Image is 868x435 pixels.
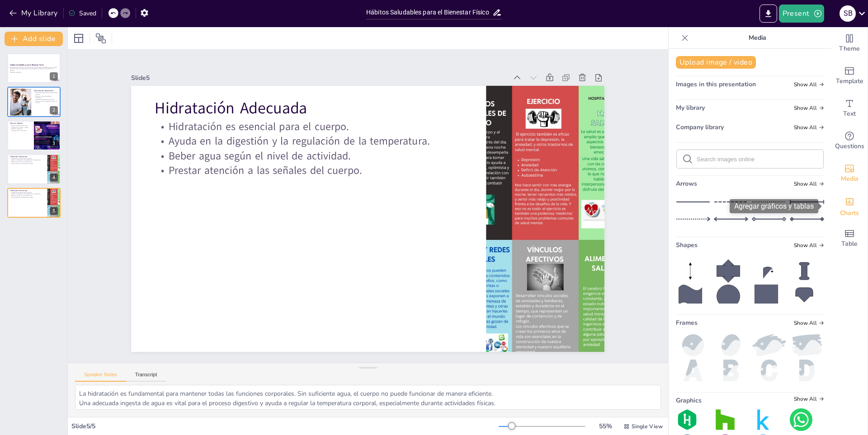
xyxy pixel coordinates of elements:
[10,163,45,164] p: Prestar atención a las señales del cuerpo.
[752,334,786,356] img: paint2.png
[7,6,61,20] button: My Library
[676,103,705,112] span: My library
[714,360,748,381] img: b.png
[692,27,822,49] p: Media
[714,334,748,356] img: oval.png
[160,126,468,173] p: Beber agua según el nivel de actividad.
[10,64,44,66] strong: Hábitos Saludables para el Bienestar Físico
[10,126,31,128] p: Fortalece los músculos y huesos.
[779,5,824,23] button: Present
[794,396,824,402] span: Show all
[10,122,31,125] p: Ejercicio Regular
[159,141,467,188] p: Prestar atención a las señales del cuerpo.
[34,100,58,103] p: Prevención de enfermedades a través de la dieta.
[841,239,858,249] span: Table
[7,121,61,150] div: 3
[75,385,661,410] textarea: La hidratación es fundamental para mantener todas las funciones corporales. Sin suficiente agua, ...
[831,125,868,157] div: Get real-time input from your audience
[794,242,824,248] span: Show all
[831,27,868,60] div: Change the overall theme
[843,109,856,119] span: Text
[835,141,864,151] span: Questions
[366,6,492,19] input: Insert title
[10,158,45,159] p: Hidratación es esencial para el cuerpo.
[162,112,470,159] p: Ayuda en la digestión y la regulación de la temperatura.
[50,106,58,114] div: 2
[10,189,45,192] p: Hidratación Adecuada
[632,423,663,430] span: Single View
[5,32,63,46] button: Add slide
[794,81,824,88] span: Show all
[7,87,61,117] div: 2
[34,89,58,92] p: Alimentación Balanceada
[841,174,859,184] span: Media
[126,372,166,382] button: Transcript
[676,396,702,405] span: Graphics
[71,422,499,430] div: Slide 5 / 5
[7,53,61,83] div: 1
[752,360,786,381] img: c.png
[676,123,724,131] span: Company library
[831,157,868,190] div: Add images, graphics, shapes or video
[831,222,868,255] div: Add a table
[75,372,126,382] button: Speaker Notes
[50,173,58,182] div: 4
[790,408,812,431] img: graphic
[676,360,710,381] img: a.png
[790,334,824,356] img: paint.png
[714,408,736,431] img: graphic
[676,80,756,89] span: Images in this presentation
[34,98,58,100] p: Variedad de alimentos es necesaria.
[34,92,58,95] p: Alimentación balanceada es esencial para la salud.
[34,95,58,98] p: Mantener un peso saludable es importante.
[50,72,58,80] div: 1
[840,208,859,218] span: Charts
[50,140,58,148] div: 3
[10,71,58,73] p: Generated with [URL]
[71,31,86,46] div: Layout
[676,56,756,69] button: Upload image / video
[594,422,616,430] div: 55 %
[95,33,106,44] span: Position
[164,97,471,144] p: Hidratación es esencial para el cuerpo.
[7,188,61,218] div: 5
[10,196,45,198] p: Prestar atención a las señales del cuerpo.
[831,92,868,125] div: Add text boxes
[752,408,774,431] img: graphic
[794,181,824,187] span: Show all
[676,318,698,327] span: Frames
[790,360,824,381] img: d.png
[759,5,777,23] button: Export to PowerPoint
[68,9,96,18] div: Saved
[10,161,45,163] p: Beber agua según el nivel de actividad.
[50,207,58,215] div: 5
[10,195,45,196] p: Beber agua según el nivel de actividad.
[794,320,824,326] span: Show all
[676,334,710,356] img: ball.png
[10,193,45,195] p: Ayuda en la digestión y la regulación de la temperatura.
[840,5,856,23] button: S B
[831,60,868,92] div: Add ready made slides
[676,241,698,249] span: Shapes
[794,124,824,131] span: Show all
[734,202,814,210] font: Agregar gráficos y tablas
[836,76,863,86] span: Template
[146,49,520,97] div: Slide 5
[10,128,31,130] p: Reducción del estrés.
[676,408,698,431] img: graphic
[676,179,697,188] span: Arrows
[7,154,61,184] div: 4
[10,125,31,126] p: Mejora la salud cardiovascular.
[10,159,45,161] p: Ayuda en la digestión y la regulación de la temperatura.
[840,5,856,22] div: S B
[697,156,818,163] input: Search images online
[165,75,474,130] p: Hidratación Adecuada
[10,192,45,193] p: Hidratación es esencial para el cuerpo.
[10,130,31,131] p: Importancia de la constancia.
[831,190,868,222] div: Add charts and graphs
[10,155,45,158] p: Hidratación Adecuada
[794,105,824,111] span: Show all
[10,66,58,71] p: Esta presentación aborda la importancia de mantener hábitos saludables para el cuidado del cuerpo...
[839,44,860,54] span: Theme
